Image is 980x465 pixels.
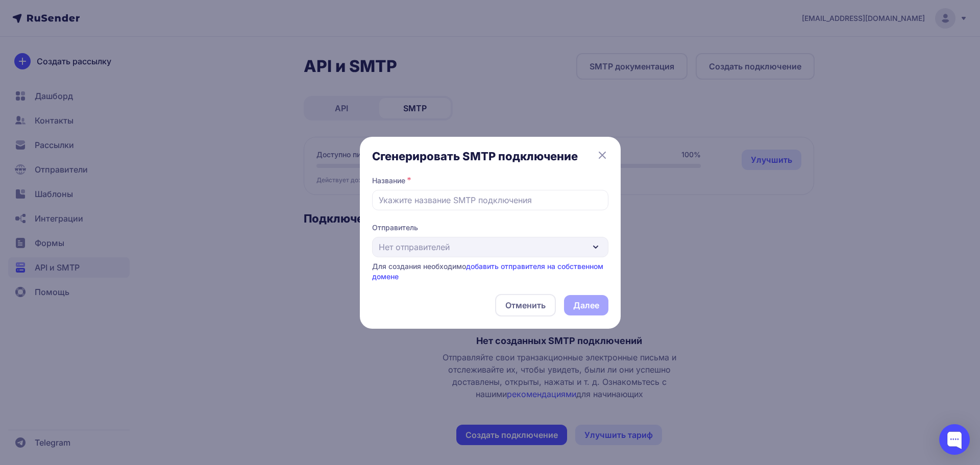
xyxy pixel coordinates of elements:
a: добавить отправителя на собственном домене [372,262,603,281]
span: Отправитель [372,223,608,233]
input: Укажите название SMTP подключения [372,190,608,210]
label: Название [372,176,405,186]
h3: Сгенерировать SMTP подключение [372,149,608,163]
span: Для создания необходимо [372,262,603,281]
button: Отменить [495,294,556,316]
